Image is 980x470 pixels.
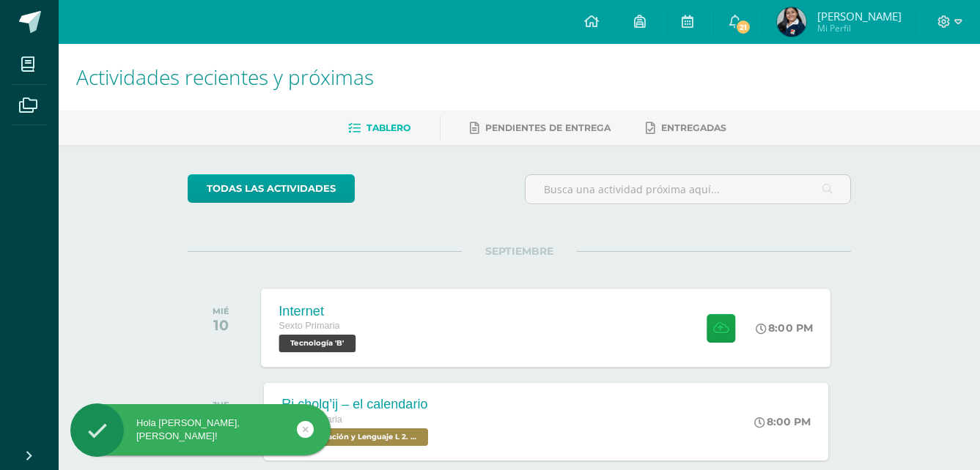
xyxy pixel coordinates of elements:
span: Tablero [366,122,410,133]
input: Busca una actividad próxima aquí... [526,175,850,204]
a: Pendientes de entrega [470,116,611,140]
div: Hola [PERSON_NAME], [PERSON_NAME]! [70,417,331,443]
div: 8:00 PM [756,321,814,335]
div: 8:00 PM [754,415,811,428]
a: todas las Actividades [188,174,355,203]
span: Entregadas [661,122,726,133]
span: Pendientes de entrega [485,122,611,133]
div: 10 [213,316,229,334]
div: Ri cholq’ij – el calendario [281,397,432,412]
a: Entregadas [646,116,726,140]
a: Tablero [348,116,410,140]
span: Actividades recientes y próximas [76,63,374,91]
span: Sexto Primaria [279,321,340,331]
span: Mi Perfil [817,22,902,34]
span: SEPTIEMBRE [462,245,577,258]
img: 6f0ca0f053f353273bba3c5c7de9fae2.png [777,7,806,37]
div: MIÉ [213,306,229,316]
div: Internet [279,303,360,318]
span: Tecnología 'B' [279,335,356,352]
span: 21 [735,19,751,35]
div: JUE [213,400,229,410]
span: [PERSON_NAME] [817,9,902,23]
